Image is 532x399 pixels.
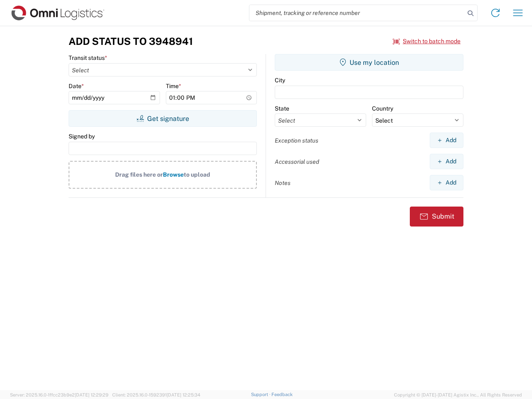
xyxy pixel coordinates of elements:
[275,137,318,144] label: Exception status
[430,175,463,190] button: Add
[115,171,163,178] span: Drag files here or
[271,392,293,397] a: Feedback
[275,158,319,165] label: Accessorial used
[69,110,257,127] button: Get signature
[166,82,181,90] label: Time
[75,392,108,397] span: [DATE] 12:29:29
[393,34,461,48] button: Switch to batch mode
[112,392,200,397] span: Client: 2025.16.0-1592391
[430,154,463,169] button: Add
[251,392,272,397] a: Support
[163,171,184,178] span: Browse
[410,207,463,227] button: Submit
[275,76,285,84] label: City
[394,391,522,399] span: Copyright © [DATE]-[DATE] Agistix Inc., All Rights Reserved
[275,105,289,112] label: State
[167,392,200,397] span: [DATE] 12:25:34
[275,54,463,71] button: Use my location
[69,82,84,90] label: Date
[430,133,463,148] button: Add
[249,5,465,21] input: Shipment, tracking or reference number
[69,133,95,140] label: Signed by
[69,35,193,47] h3: Add Status to 3948941
[69,54,107,62] label: Transit status
[184,171,210,178] span: to upload
[10,392,108,397] span: Server: 2025.16.0-1ffcc23b9e2
[275,179,291,187] label: Notes
[372,105,393,112] label: Country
